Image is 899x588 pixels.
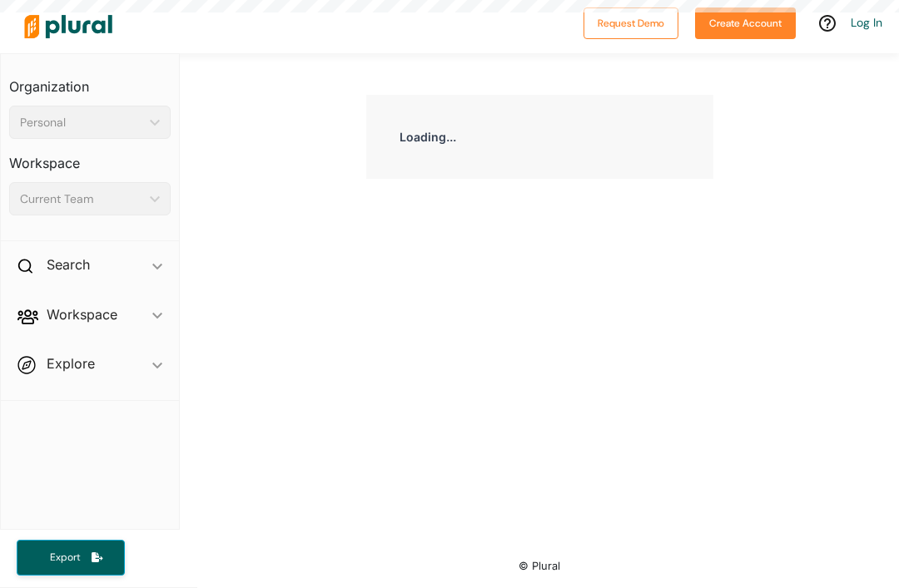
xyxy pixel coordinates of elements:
small: © Plural [519,560,560,572]
button: Create Account [695,7,796,39]
button: Request Demo [584,7,678,39]
div: Loading... [366,95,713,179]
div: Personal [20,114,143,131]
h3: Organization [9,62,171,99]
h2: Search [47,255,90,274]
a: Request Demo [584,13,678,31]
a: Log In [851,15,882,30]
a: Create Account [695,13,796,31]
button: Export [17,540,125,576]
span: Export [38,551,92,565]
div: Current Team [20,190,143,208]
h3: Workspace [9,139,171,175]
